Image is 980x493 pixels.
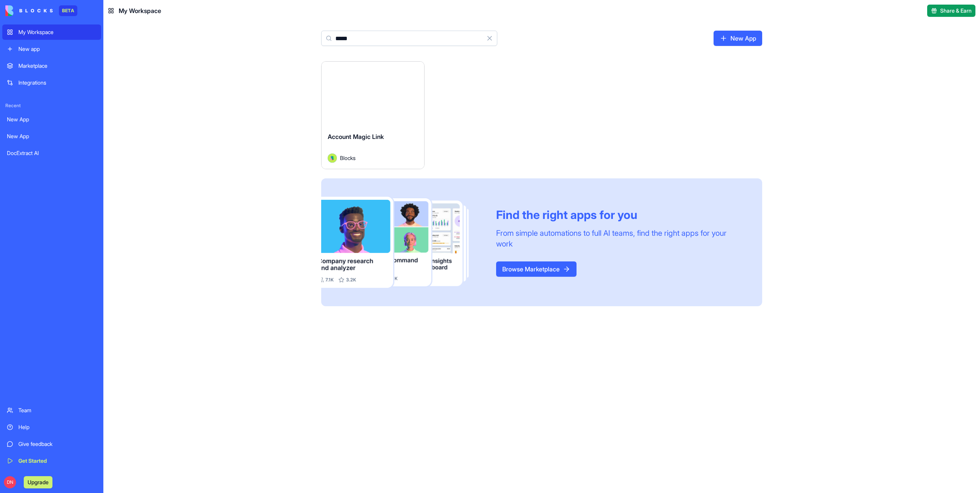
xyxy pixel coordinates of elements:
div: From simple automations to full AI teams, find the right apps for your work [496,228,744,249]
div: Team [18,406,96,414]
button: Clear [482,31,497,46]
a: Account Magic LinkAvatarBlocks [321,61,425,169]
div: New App [7,132,96,140]
div: DocExtract AI [7,149,96,157]
a: New App [2,129,101,144]
a: DocExtract AI [2,145,101,161]
a: Team [2,403,101,418]
a: BETA [5,5,77,16]
div: Find the right apps for you [496,208,744,222]
button: Upgrade [24,476,52,488]
a: Get Started [2,453,101,469]
img: Avatar [328,153,337,163]
div: BETA [59,5,77,16]
a: Help [2,420,101,435]
div: New App [7,116,96,123]
div: Marketplace [18,62,96,70]
span: Share & Earn [940,7,972,15]
span: Account Magic Link [328,133,384,140]
span: My Workspace [119,6,161,15]
a: My Workspace [2,24,101,40]
a: Marketplace [2,58,101,73]
div: Give feedback [18,440,96,448]
a: New App [714,31,762,46]
div: Get Started [18,457,96,465]
img: Frame_181_egmpey.png [321,197,484,288]
img: logo [5,5,53,16]
a: Upgrade [24,478,52,486]
a: Integrations [2,75,101,90]
span: Recent [2,103,101,109]
a: Give feedback [2,436,101,452]
a: New App [2,112,101,127]
div: New app [18,45,96,53]
span: Blocks [340,154,356,162]
div: My Workspace [18,28,96,36]
a: New app [2,41,101,57]
a: Browse Marketplace [496,261,577,277]
div: Help [18,423,96,431]
span: DN [4,476,16,488]
div: Integrations [18,79,96,87]
button: Share & Earn [927,5,975,17]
